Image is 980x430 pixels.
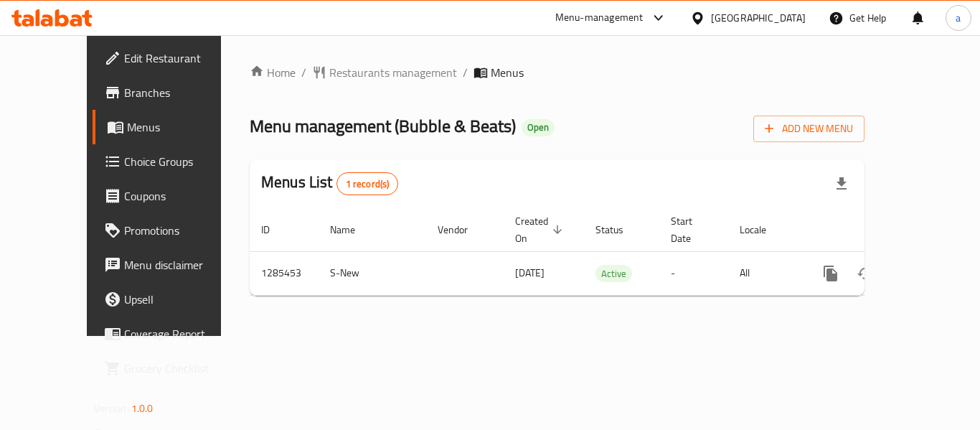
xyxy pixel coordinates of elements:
[250,64,864,81] nav: breadcrumb
[93,75,250,110] a: Branches
[802,208,963,252] th: Actions
[127,118,239,136] span: Menus
[522,119,555,136] div: Open
[659,251,728,295] td: -
[740,221,785,238] span: Locale
[956,10,961,26] span: a
[250,208,963,296] table: enhanced table
[848,256,882,291] button: Change Status
[93,351,250,385] a: Grocery Checklist
[301,64,306,81] li: /
[319,251,426,295] td: S-New
[824,167,859,201] div: Export file
[312,64,457,81] a: Restaurants management
[124,153,239,170] span: Choice Groups
[94,399,129,418] span: Version:
[728,251,802,295] td: All
[93,282,250,317] a: Upsell
[124,187,239,205] span: Coupons
[522,121,555,134] span: Open
[93,317,250,351] a: Coverage Report
[250,110,516,142] span: Menu management ( Bubble & Beats )
[330,221,374,238] span: Name
[336,172,399,195] div: Total records count
[555,9,644,27] div: Menu-management
[124,325,239,342] span: Coverage Report
[124,360,239,377] span: Grocery Checklist
[515,263,545,282] span: [DATE]
[595,266,632,282] span: Active
[124,84,239,101] span: Branches
[671,212,711,247] span: Start Date
[463,64,468,81] li: /
[124,50,239,67] span: Edit Restaurant
[711,10,806,26] div: [GEOGRAPHIC_DATA]
[124,291,239,308] span: Upsell
[93,110,250,144] a: Menus
[765,120,853,138] span: Add New Menu
[124,256,239,274] span: Menu disclaimer
[491,64,524,81] span: Menus
[261,172,398,195] h2: Menus List
[93,144,250,179] a: Choice Groups
[814,256,848,291] button: more
[124,222,239,239] span: Promotions
[261,221,288,238] span: ID
[337,177,398,191] span: 1 record(s)
[93,179,250,213] a: Coupons
[438,221,486,238] span: Vendor
[753,116,864,142] button: Add New Menu
[250,251,319,295] td: 1285453
[131,399,154,418] span: 1.0.0
[250,64,296,81] a: Home
[93,41,250,75] a: Edit Restaurant
[93,248,250,282] a: Menu disclaimer
[595,221,642,238] span: Status
[329,64,457,81] span: Restaurants management
[515,212,567,247] span: Created On
[93,213,250,248] a: Promotions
